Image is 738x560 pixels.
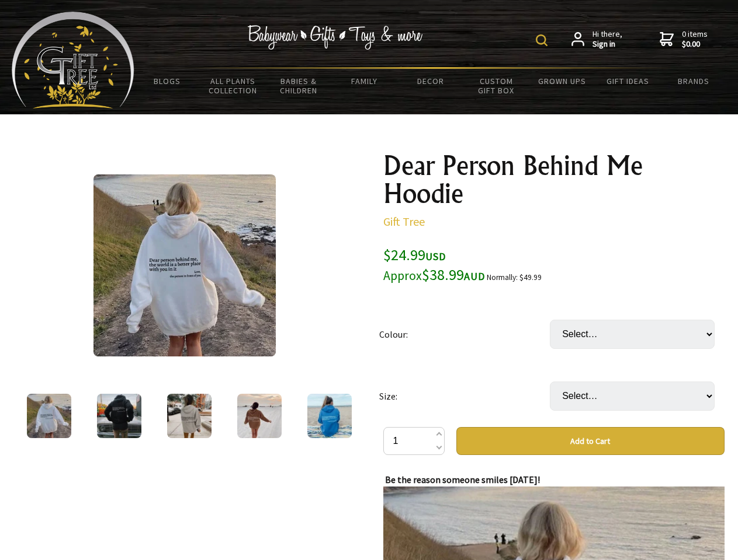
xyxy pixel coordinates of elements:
span: Hi there, [593,29,622,50]
a: Family [332,69,398,93]
a: Hi there,Sign in [571,29,622,50]
button: Add to Cart [456,427,725,455]
small: Normally: $49.99 [487,272,542,282]
strong: $0.00 [682,39,708,50]
a: Gift Tree [383,214,425,229]
span: 0 items [682,29,708,50]
td: Colour: [379,303,550,365]
span: AUD [464,269,485,283]
img: Dear Person Behind Me Hoodie [307,394,352,438]
img: Babyware - Gifts - Toys and more... [12,12,134,108]
img: Babywear - Gifts - Toys & more [248,25,423,50]
img: Dear Person Behind Me Hoodie [93,174,276,356]
a: Grown Ups [529,69,595,93]
h1: Dear Person Behind Me Hoodie [383,152,725,208]
img: Dear Person Behind Me Hoodie [167,394,212,438]
td: Size: [379,365,550,427]
img: Dear Person Behind Me Hoodie [27,394,71,438]
img: Dear Person Behind Me Hoodie [237,394,282,438]
a: All Plants Collection [200,69,266,103]
strong: Sign in [593,39,622,50]
a: Custom Gift Box [463,69,529,103]
a: Gift Ideas [595,69,661,93]
span: $24.99 $38.99 [383,245,485,284]
small: Approx [383,268,422,283]
a: Babies & Children [266,69,332,103]
a: Brands [661,69,727,93]
img: product search [536,34,548,46]
span: USD [425,250,446,263]
img: Dear Person Behind Me Hoodie [97,394,141,438]
a: Decor [397,69,463,93]
a: 0 items$0.00 [660,29,708,50]
a: BLOGS [134,69,200,93]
